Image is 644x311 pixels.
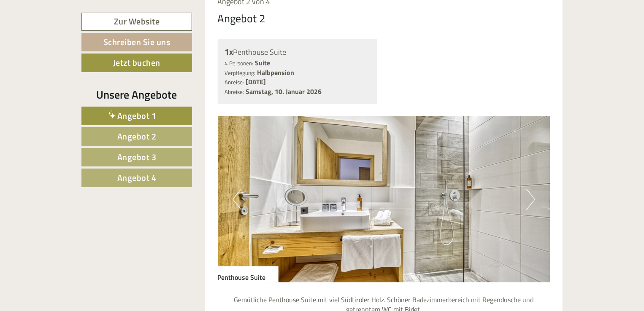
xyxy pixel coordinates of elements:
[218,266,279,282] div: Penthouse Suite
[225,59,254,67] small: 4 Personen:
[246,86,322,97] b: Samstag, 10. Januar 2026
[218,116,550,282] img: image
[81,13,192,31] a: Zur Website
[218,11,266,26] div: Angebot 2
[225,88,244,96] small: Abreise:
[225,69,256,77] small: Verpflegung:
[117,130,157,143] span: Angebot 2
[257,67,295,78] b: Halbpension
[246,77,266,87] b: [DATE]
[233,189,241,210] button: Previous
[117,150,157,164] span: Angebot 3
[225,46,371,58] div: Penthouse Suite
[81,33,192,51] a: Schreiben Sie uns
[81,54,192,72] a: Jetzt buchen
[225,45,233,58] b: 1x
[526,189,535,210] button: Next
[81,87,192,102] div: Unsere Angebote
[225,78,244,86] small: Anreise:
[117,109,157,122] span: Angebot 1
[255,58,271,68] b: Suite
[117,171,157,184] span: Angebot 4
